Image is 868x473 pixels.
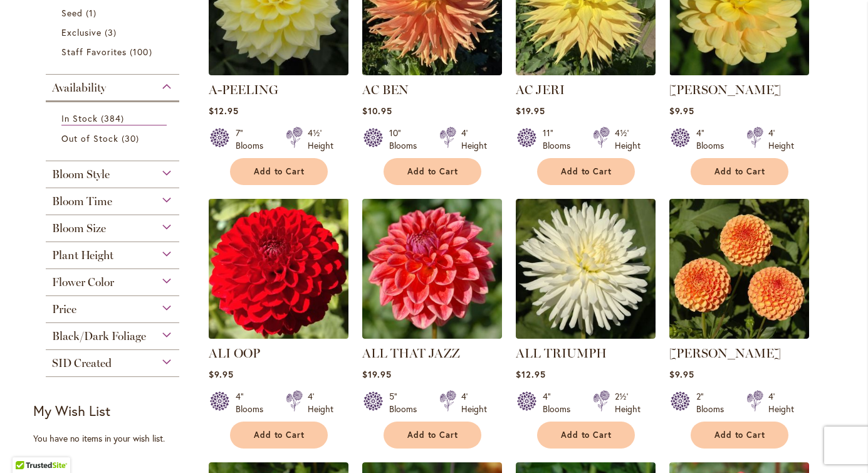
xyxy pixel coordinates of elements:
iframe: Launch Accessibility Center [9,428,44,464]
button: Add to Cart [384,422,481,449]
span: Plant Height [52,248,113,262]
a: Seed [61,6,167,19]
img: ALL TRIUMPH [516,199,656,339]
span: $12.95 [516,368,546,380]
a: A-PEELING [209,82,278,97]
span: Add to Cart [714,166,766,177]
button: Add to Cart [537,158,635,185]
span: 1 [86,6,100,19]
a: AMBER QUEEN [669,329,809,341]
span: Exclusive [61,26,102,38]
span: Add to Cart [254,166,305,177]
div: 4" Blooms [696,127,731,152]
span: $10.95 [362,105,392,117]
a: ALL TRIUMPH [516,329,656,341]
span: 100 [130,45,155,58]
div: 5" Blooms [389,390,424,415]
span: Bloom Style [52,167,110,181]
a: [PERSON_NAME] [669,346,781,361]
button: Add to Cart [230,158,328,185]
span: 384 [101,112,127,125]
a: ALI OOP [209,346,260,361]
a: A-Peeling [209,66,348,78]
strong: My Wish List [33,401,110,420]
div: 4' Height [768,390,794,415]
a: Exclusive [61,26,167,39]
span: Bloom Time [52,194,112,208]
span: Availability [52,81,106,95]
div: You have no items in your wish list. [33,432,201,445]
a: ALL TRIUMPH [516,346,607,361]
span: In Stock [61,112,98,124]
a: AC Jeri [516,66,656,78]
div: 4½' Height [615,127,641,152]
a: In Stock 384 [61,112,167,125]
div: 2" Blooms [696,390,731,415]
span: Out of Stock [61,132,119,144]
div: 4' Height [308,390,333,415]
a: Out of Stock 30 [61,132,167,145]
div: 4' Height [461,390,487,415]
span: Black/Dark Foliage [52,329,146,343]
div: 4' Height [768,127,794,152]
span: Bloom Size [52,221,106,235]
div: 4" Blooms [236,390,271,415]
a: AC BEN [362,66,502,78]
img: AMBER QUEEN [669,199,809,339]
span: Add to Cart [254,430,305,440]
div: 4" Blooms [543,390,578,415]
a: AHOY MATEY [669,66,809,78]
button: Add to Cart [537,422,635,449]
span: $12.95 [209,105,239,117]
img: ALI OOP [205,195,352,342]
a: AC BEN [362,82,409,97]
a: [PERSON_NAME] [669,82,781,97]
a: ALL THAT JAZZ [362,329,502,341]
div: 4' Height [461,127,487,152]
span: 30 [122,132,142,145]
span: $9.95 [209,368,234,380]
span: $19.95 [516,105,545,117]
button: Add to Cart [691,422,788,449]
a: Staff Favorites [61,45,167,58]
span: Add to Cart [561,430,612,440]
div: 7" Blooms [236,127,271,152]
a: ALI OOP [209,329,348,341]
div: 4½' Height [308,127,333,152]
span: Staff Favorites [61,46,127,58]
button: Add to Cart [691,158,788,185]
span: Price [52,302,76,316]
span: Add to Cart [714,430,766,440]
button: Add to Cart [384,158,481,185]
a: ALL THAT JAZZ [362,346,460,361]
span: $9.95 [669,105,694,117]
img: ALL THAT JAZZ [362,199,502,339]
span: 3 [105,26,120,39]
div: 11" Blooms [543,127,578,152]
span: $19.95 [362,368,392,380]
span: Add to Cart [561,166,612,177]
span: Add to Cart [407,166,459,177]
a: AC JERI [516,82,565,97]
span: Flower Color [52,275,114,289]
button: Add to Cart [230,422,328,449]
div: 2½' Height [615,390,641,415]
span: SID Created [52,356,112,370]
div: 10" Blooms [389,127,424,152]
span: $9.95 [669,368,694,380]
span: Seed [61,7,83,19]
span: Add to Cart [407,430,459,440]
